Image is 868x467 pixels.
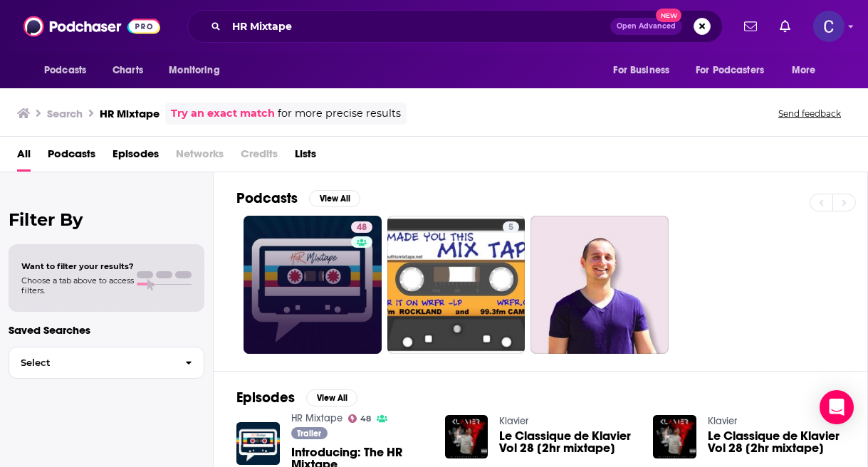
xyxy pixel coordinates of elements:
img: User Profile [813,11,845,42]
h2: Filter By [9,209,204,230]
span: Credits [241,142,278,172]
div: Search podcasts, credits, & more... [187,10,723,43]
button: open menu [159,57,238,84]
a: Charts [103,57,152,84]
span: Monitoring [169,61,219,80]
button: View All [309,190,360,207]
span: for more precise results [278,105,401,122]
button: open menu [34,57,105,84]
h2: Podcasts [236,189,298,207]
span: Networks [176,142,224,172]
button: View All [306,389,357,406]
a: EpisodesView All [236,389,357,406]
img: Podchaser - Follow, Share and Rate Podcasts [23,13,160,40]
span: 48 [357,221,367,235]
span: For Business [613,61,669,80]
a: Klavier [499,415,528,427]
input: Search podcasts, credits, & more... [226,15,610,38]
span: Trailer [297,429,321,438]
span: More [792,61,816,80]
button: Open AdvancedNew [610,18,682,35]
a: Lists [295,142,316,172]
button: open menu [686,57,785,84]
span: 5 [508,221,513,235]
span: Want to filter your results? [21,261,134,271]
span: For Podcasters [696,61,764,80]
h3: HR Mixtape [100,107,160,120]
a: HR Mixtape [291,412,343,424]
span: Podcasts [44,61,86,80]
a: 48 [244,216,382,354]
a: Show notifications dropdown [774,14,796,38]
a: 48 [351,221,372,233]
p: Saved Searches [9,323,204,337]
span: Open Advanced [617,23,676,30]
img: Le Classique de Klavier Vol 28 [2hr mixtape] [653,415,696,458]
span: Charts [113,61,143,80]
button: open menu [782,57,834,84]
a: 5 [387,216,525,354]
button: Select [9,347,204,379]
span: Select [9,358,174,367]
span: 48 [360,416,371,422]
a: Try an exact match [171,105,275,122]
img: Le Classique de Klavier Vol 28 [2hr mixtape] [445,415,488,458]
h3: Search [47,107,83,120]
div: Open Intercom Messenger [820,390,854,424]
a: 5 [503,221,519,233]
h2: Episodes [236,389,295,406]
span: New [656,9,681,22]
button: Show profile menu [813,11,845,42]
img: Introducing: The HR Mixtape [236,422,280,466]
a: Podcasts [48,142,95,172]
a: Klavier [708,415,737,427]
a: All [17,142,31,172]
a: Le Classique de Klavier Vol 28 [2hr mixtape] [708,430,845,454]
a: PodcastsView All [236,189,360,207]
button: Send feedback [774,107,845,120]
button: open menu [603,57,687,84]
a: 48 [348,414,372,423]
span: Logged in as publicityxxtina [813,11,845,42]
a: Episodes [113,142,159,172]
a: Show notifications dropdown [738,14,763,38]
a: Le Classique de Klavier Vol 28 [2hr mixtape] [499,430,636,454]
span: Choose a tab above to access filters. [21,276,134,295]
